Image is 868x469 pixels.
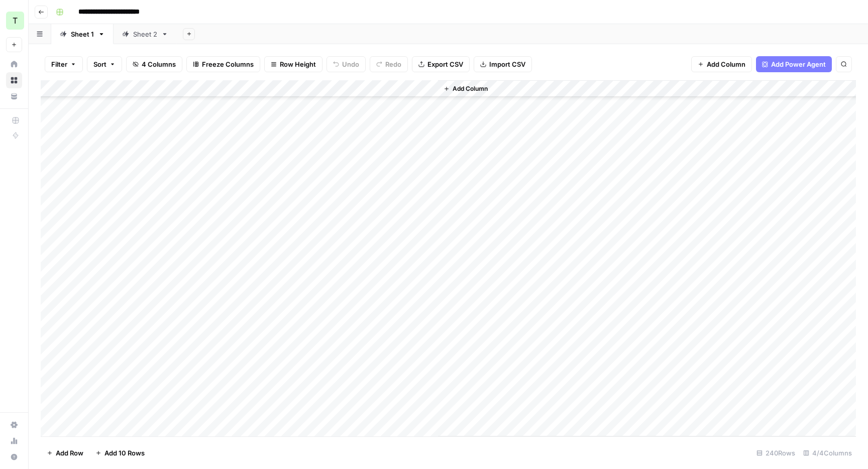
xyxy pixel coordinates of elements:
span: Redo [385,59,401,69]
div: 4/4 Columns [799,445,856,461]
a: Your Data [6,88,22,104]
button: Row Height [264,56,322,72]
span: Undo [342,59,359,69]
div: Sheet 2 [133,29,157,39]
span: T [13,15,18,27]
button: Export CSV [412,56,470,72]
span: Freeze Columns [202,59,254,69]
button: Add Row [41,445,89,461]
span: Add Power Agent [771,59,826,69]
span: Export CSV [427,59,463,69]
span: Add Column [707,59,745,69]
span: Sort [93,59,106,69]
div: Sheet 1 [71,29,94,39]
span: Filter [51,59,67,69]
button: Help + Support [6,449,22,465]
button: Undo [327,56,366,72]
span: Row Height [280,59,316,69]
a: Usage [6,433,22,449]
a: Browse [6,72,22,88]
button: Add Column [440,82,492,95]
button: Filter [45,56,83,72]
button: Import CSV [474,56,532,72]
button: Add Power Agent [756,56,832,72]
button: 4 Columns [126,56,182,72]
div: 240 Rows [752,445,799,461]
button: Freeze Columns [186,56,260,72]
a: Settings [6,417,22,433]
span: Import CSV [489,59,525,69]
button: Workspace: TY SEO Team [6,8,22,33]
span: Add Row [56,448,83,458]
a: Sheet 2 [114,24,177,44]
span: 4 Columns [142,59,176,69]
span: Add 10 Rows [104,448,145,458]
button: Add 10 Rows [89,445,151,461]
span: Add Column [453,84,488,93]
a: Home [6,56,22,72]
button: Sort [87,56,122,72]
button: Add Column [691,56,752,72]
a: Sheet 1 [51,24,114,44]
button: Redo [370,56,408,72]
